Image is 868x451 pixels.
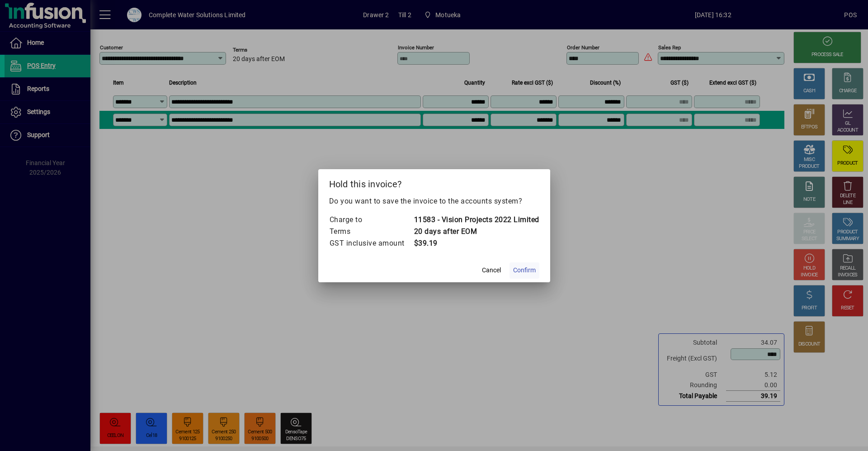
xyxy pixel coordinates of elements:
td: $39.19 [414,237,539,249]
p: Do you want to save the invoice to the accounts system? [329,196,539,207]
td: 11583 - Vision Projects 2022 Limited [414,214,539,226]
td: Charge to [329,214,414,226]
button: Confirm [509,262,539,279]
td: GST inclusive amount [329,237,414,249]
span: Cancel [482,266,501,275]
td: 20 days after EOM [414,226,539,237]
button: Cancel [477,262,506,279]
span: Confirm [513,266,536,275]
td: Terms [329,226,414,237]
h2: Hold this invoice? [318,169,550,195]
